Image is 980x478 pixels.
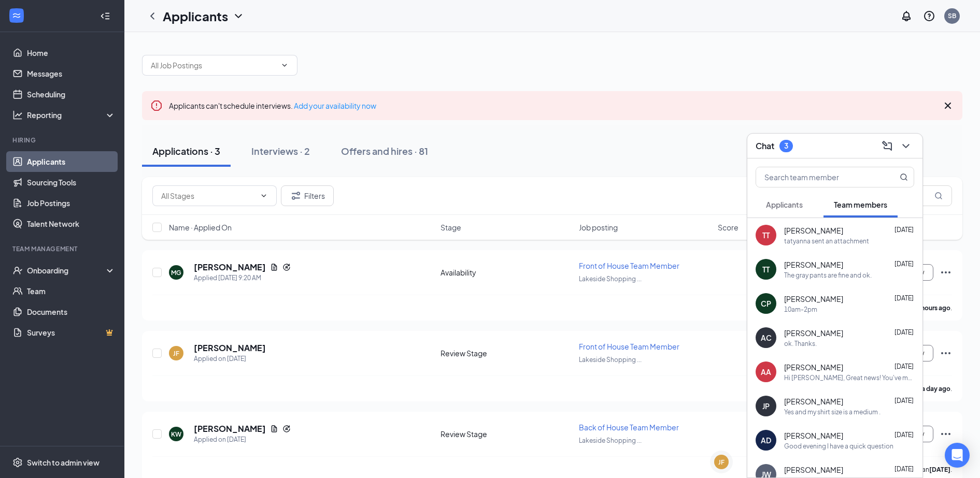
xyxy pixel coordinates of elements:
[784,465,843,475] span: [PERSON_NAME]
[100,11,110,21] svg: Collapse
[894,465,914,473] span: [DATE]
[784,396,843,407] span: [PERSON_NAME]
[579,222,618,233] span: Job posting
[762,230,770,240] div: TT
[579,261,679,270] span: Front of House Team Member
[27,213,116,234] a: Talent Network
[169,222,232,233] span: Name · Applied On
[929,466,950,473] b: [DATE]
[894,397,914,404] span: [DATE]
[894,328,914,336] span: [DATE]
[934,192,943,200] svg: MagnifyingGlass
[762,264,770,274] div: TT
[12,110,23,120] svg: Analysis
[27,151,116,172] a: Applicants
[784,442,893,451] div: Good evening I have a quick question
[146,10,159,22] svg: ChevronLeft
[281,185,334,206] button: Filter Filters
[171,430,181,439] div: KW
[948,11,956,20] div: SB
[173,349,179,358] div: JF
[251,144,310,157] div: Interviews · 2
[900,140,912,152] svg: ChevronDown
[940,266,952,279] svg: Ellipses
[194,434,291,445] div: Applied on [DATE]
[441,348,573,358] div: Review Stage
[27,281,116,301] a: Team
[12,136,113,144] div: Hiring
[171,268,181,277] div: MG
[921,385,950,393] b: a day ago
[761,435,771,445] div: AD
[579,437,642,444] span: Lakeside Shopping ...
[441,222,461,233] span: Stage
[150,99,163,112] svg: Error
[152,144,220,157] div: Applications · 3
[898,138,914,154] button: ChevronDown
[756,167,879,187] input: Search team member
[27,63,116,84] a: Messages
[579,275,642,283] span: Lakeside Shopping ...
[784,259,843,270] span: [PERSON_NAME]
[260,192,268,200] svg: ChevronDown
[900,10,913,22] svg: Notifications
[27,301,116,322] a: Documents
[945,443,970,468] div: Open Intercom Messenger
[784,408,880,416] div: Yes and my shirt size is a medium .
[27,265,107,276] div: Onboarding
[784,328,843,338] span: [PERSON_NAME]
[784,225,843,236] span: [PERSON_NAME]
[282,263,291,271] svg: Reapply
[718,458,725,467] div: JF
[280,61,289,69] svg: ChevronDown
[784,237,869,245] div: tatyanna sent an attachment
[441,267,573,278] div: Availability
[270,425,278,433] svg: Document
[784,305,817,314] div: 10am-2pm
[27,322,116,343] a: SurveysCrown
[894,431,914,439] span: [DATE]
[894,260,914,268] span: [DATE]
[718,222,738,233] span: Score
[894,363,914,370] span: [DATE]
[341,144,428,157] div: Offers and hires · 81
[27,172,116,193] a: Sourcing Tools
[881,140,893,152] svg: ComposeMessage
[169,101,376,110] span: Applicants can't schedule interviews.
[579,423,679,432] span: Back of House Team Member
[834,200,887,209] span: Team members
[913,304,950,312] b: 14 hours ago
[194,423,266,434] h5: [PERSON_NAME]
[194,354,266,364] div: Applied on [DATE]
[894,226,914,234] span: [DATE]
[942,99,954,112] svg: Cross
[270,263,278,271] svg: Document
[294,101,376,110] a: Add your availability now
[940,428,952,440] svg: Ellipses
[761,367,771,377] div: AA
[894,294,914,302] span: [DATE]
[761,298,771,309] div: CP
[282,425,291,433] svg: Reapply
[879,138,896,154] button: ComposeMessage
[161,190,255,201] input: All Stages
[27,457,100,468] div: Switch to admin view
[579,342,679,351] span: Front of House Team Member
[441,429,573,439] div: Review Stage
[784,294,843,304] span: [PERSON_NAME]
[784,430,843,441] span: [PERSON_NAME]
[940,347,952,359] svg: Ellipses
[784,141,788,150] div: 3
[784,362,843,372] span: [PERSON_NAME]
[232,10,245,22] svg: ChevronDown
[12,265,23,276] svg: UserCheck
[12,457,23,468] svg: Settings
[784,339,817,348] div: ok. Thanks.
[11,10,22,21] svg: WorkstreamLogo
[766,200,803,209] span: Applicants
[27,84,116,105] a: Scheduling
[27,42,116,63] a: Home
[756,140,774,152] h3: Chat
[761,332,772,343] div: AC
